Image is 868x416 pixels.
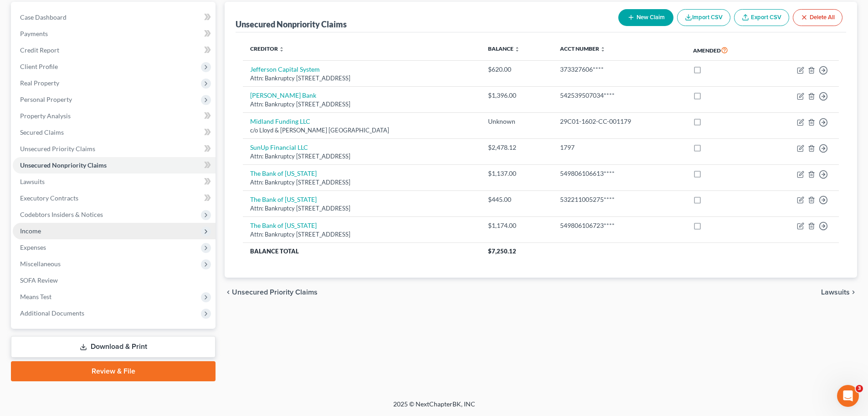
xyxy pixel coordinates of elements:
span: Income [20,227,41,235]
a: Secured Claims [13,124,216,141]
a: Acct Number unfold_more [560,45,606,52]
span: Miscellaneous [20,260,61,268]
i: unfold_more [514,47,520,52]
span: Case Dashboard [20,13,67,21]
div: $1,396.00 [488,91,545,100]
div: $445.00 [488,195,545,204]
a: Export CSV [734,9,789,26]
div: $620.00 [488,65,545,74]
a: SOFA Review [13,272,216,289]
span: $7,250.12 [488,247,516,255]
i: chevron_right [850,289,857,296]
i: unfold_more [600,47,606,52]
span: Lawsuits [20,178,45,185]
div: Attn: Bankruptcy [STREET_ADDRESS] [250,100,473,109]
th: Balance Total [243,243,481,259]
span: Property Analysis [20,112,71,120]
a: Executory Contracts [13,190,216,206]
span: Secured Claims [20,128,64,136]
button: New Claim [618,9,673,26]
div: 1797 [560,143,678,152]
a: Midland Funding LLC [250,117,310,125]
a: SunUp Financial LLC [250,143,308,151]
span: Executory Contracts [20,194,78,202]
span: 3 [856,385,863,392]
div: Attn: Bankruptcy [STREET_ADDRESS] [250,178,473,187]
iframe: Intercom live chat [837,385,859,407]
span: Additional Documents [20,309,84,317]
a: The Bank of [US_STATE] [250,195,317,203]
a: Unsecured Nonpriority Claims [13,157,216,174]
th: Amended [686,40,763,61]
a: Download & Print [11,336,216,358]
i: chevron_left [225,289,232,296]
span: Client Profile [20,63,58,70]
div: $1,174.00 [488,221,545,230]
i: unfold_more [279,47,284,52]
span: Real Property [20,79,59,87]
a: Jefferson Capital System [250,65,320,73]
a: The Bank of [US_STATE] [250,169,317,177]
span: Unsecured Priority Claims [20,145,95,153]
a: Review & File [11,361,216,381]
a: Balance unfold_more [488,45,520,52]
button: Lawsuits chevron_right [821,289,857,296]
div: Attn: Bankruptcy [STREET_ADDRESS] [250,74,473,83]
span: Unsecured Nonpriority Claims [20,161,107,169]
a: Creditor unfold_more [250,45,284,52]
div: Attn: Bankruptcy [STREET_ADDRESS] [250,204,473,213]
a: The Bank of [US_STATE] [250,221,317,229]
span: Means Test [20,293,51,300]
a: Unsecured Priority Claims [13,141,216,157]
span: Payments [20,30,48,37]
span: Expenses [20,243,46,251]
span: SOFA Review [20,276,58,284]
a: [PERSON_NAME] Bank [250,91,316,99]
a: Payments [13,26,216,42]
div: 29C01-1602-CC-001179 [560,117,678,126]
div: Unknown [488,117,545,126]
div: Attn: Bankruptcy [STREET_ADDRESS] [250,230,473,239]
div: $2,478.12 [488,143,545,152]
a: Lawsuits [13,174,216,190]
div: c/o Lloyd & [PERSON_NAME] [GEOGRAPHIC_DATA] [250,126,473,135]
a: Property Analysis [13,108,216,124]
button: Delete All [793,9,842,26]
button: chevron_left Unsecured Priority Claims [225,289,318,296]
div: Attn: Bankruptcy [STREET_ADDRESS] [250,152,473,161]
span: Personal Property [20,95,72,103]
div: 2025 © NextChapterBK, INC [175,400,694,416]
span: Credit Report [20,46,59,54]
a: Case Dashboard [13,9,216,26]
div: Unsecured Nonpriority Claims [236,19,347,30]
div: $1,137.00 [488,169,545,178]
span: Codebtors Insiders & Notices [20,211,103,218]
button: Import CSV [677,9,730,26]
a: Credit Report [13,42,216,58]
span: Lawsuits [821,289,850,296]
span: Unsecured Priority Claims [232,289,318,296]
